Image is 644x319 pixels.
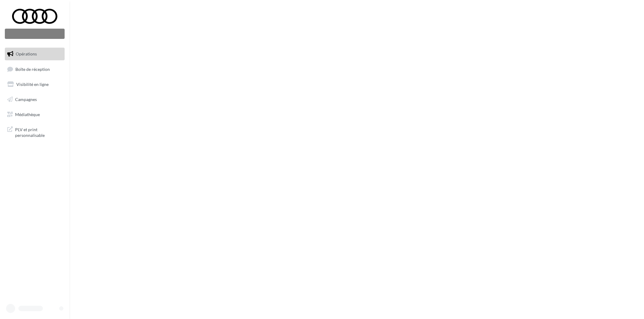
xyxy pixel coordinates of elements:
a: PLV et print personnalisable [4,123,66,141]
a: Médiathèque [4,108,66,121]
span: Boîte de réception [15,66,50,71]
a: Visibilité en ligne [4,78,66,91]
span: Médiathèque [15,112,40,117]
span: Opérations [16,51,37,56]
a: Campagnes [4,93,66,106]
span: PLV et print personnalisable [15,125,62,138]
div: Nouvelle campagne [5,29,65,39]
a: Boîte de réception [4,63,66,76]
a: Opérations [4,48,66,60]
span: Campagnes [15,97,37,102]
span: Visibilité en ligne [16,82,49,87]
